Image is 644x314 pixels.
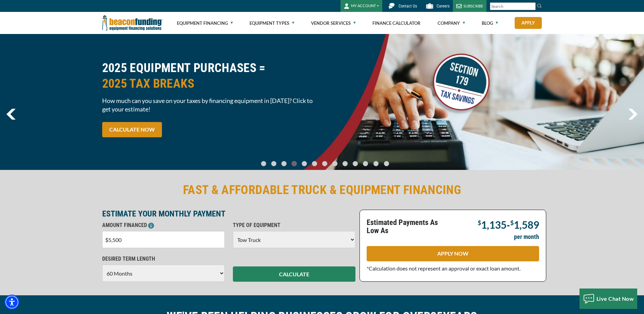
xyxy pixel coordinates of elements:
[102,12,163,34] img: Beacon Funding Corporation logo
[478,219,539,229] p: -
[438,12,465,34] a: Company
[102,122,162,137] a: CALCULATE NOW
[102,97,318,114] span: How much can you save on your taxes by financing equipment in [DATE]? Click to get your estimate!
[6,109,16,120] a: previous
[579,289,638,309] button: Live Chat Now
[399,4,417,8] span: Contact Us
[596,295,634,302] span: Live Chat Now
[437,4,449,8] span: Careers
[259,161,268,167] a: Go To Slide 0
[367,265,520,272] span: *Calculation does not represent an approval or exact loan amount.
[515,17,542,29] a: Apply
[482,12,498,34] a: Blog
[367,246,539,261] a: APPLY NOW
[628,109,638,120] img: Right Navigator
[478,219,481,226] span: $
[510,219,514,226] span: $
[537,3,542,8] img: Search
[320,161,329,167] a: Go To Slide 6
[270,161,278,167] a: Go To Slide 1
[628,109,638,120] a: next
[233,221,355,229] p: TYPE OF EQUIPMENT
[311,12,356,34] a: Vendor Services
[351,161,359,167] a: Go To Slide 9
[300,161,308,167] a: Go To Slide 4
[331,161,339,167] a: Go To Slide 7
[250,12,294,34] a: Equipment Types
[102,210,355,218] p: ESTIMATE YOUR MONTHLY PAYMENT
[102,231,225,248] input: $0
[102,221,225,229] p: AMOUNT FINANCED
[102,255,225,263] p: DESIRED TERM LENGTH
[280,161,288,167] a: Go To Slide 2
[233,266,355,282] button: CALCULATE
[514,233,539,241] p: per month
[372,12,421,34] a: Finance Calculator
[367,219,449,235] p: Estimated Payments As Low As
[4,295,19,310] div: Accessibility Menu
[290,161,298,167] a: Go To Slide 3
[102,182,542,198] h2: FAST & AFFORDABLE TRUCK & EQUIPMENT FINANCING
[102,60,318,91] h2: 2025 EQUIPMENT PURCHASES =
[481,219,507,231] span: 1,135
[6,109,16,120] img: Left Navigator
[341,161,349,167] a: Go To Slide 8
[177,12,233,34] a: Equipment Financing
[361,161,370,167] a: Go To Slide 10
[382,161,391,167] a: Go To Slide 12
[372,161,380,167] a: Go To Slide 11
[529,4,534,9] a: Clear search text
[310,161,318,167] a: Go To Slide 5
[102,76,318,91] span: 2025 TAX BREAKS
[490,2,536,10] input: Search
[514,219,539,231] span: 1,589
